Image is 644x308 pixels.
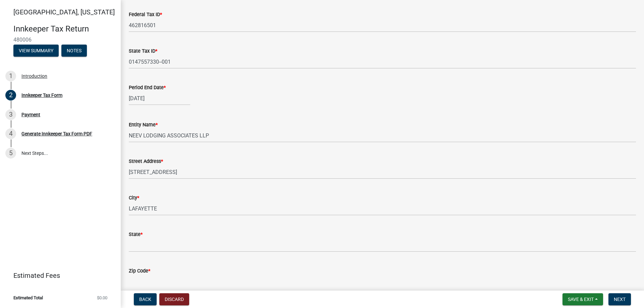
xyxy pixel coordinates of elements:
[129,49,157,54] label: State Tax ID
[129,269,150,273] label: Zip Code
[568,297,594,302] span: Save & Exit
[129,159,163,164] label: Street Address
[129,91,190,105] input: mm/dd/yyyy
[21,112,40,117] div: Payment
[129,85,166,90] label: Period End Date
[5,128,16,139] div: 4
[13,24,115,34] h4: Innkeeper Tax Return
[13,8,115,16] span: [GEOGRAPHIC_DATA], [US_STATE]
[159,293,189,305] button: Discard
[5,109,16,120] div: 3
[21,131,92,136] div: Generate Innkeeper Tax Form PDF
[129,232,143,237] label: State
[5,90,16,101] div: 2
[129,196,139,200] label: City
[5,269,110,282] a: Estimated Fees
[61,45,87,57] button: Notes
[21,74,47,78] div: Introduction
[562,293,603,305] button: Save & Exit
[134,293,157,305] button: Back
[139,297,151,302] span: Back
[614,297,626,302] span: Next
[129,12,162,17] label: Federal Tax ID
[608,293,631,305] button: Next
[129,123,158,127] label: Entity Name
[13,45,59,57] button: View Summary
[13,37,107,43] span: 480006
[21,93,62,98] div: Innkeeper Tax Form
[13,48,59,54] wm-modal-confirm: Summary
[61,48,87,54] wm-modal-confirm: Notes
[5,71,16,81] div: 1
[13,296,43,300] span: Estimated Total
[97,296,107,300] span: $0.00
[5,148,16,159] div: 5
